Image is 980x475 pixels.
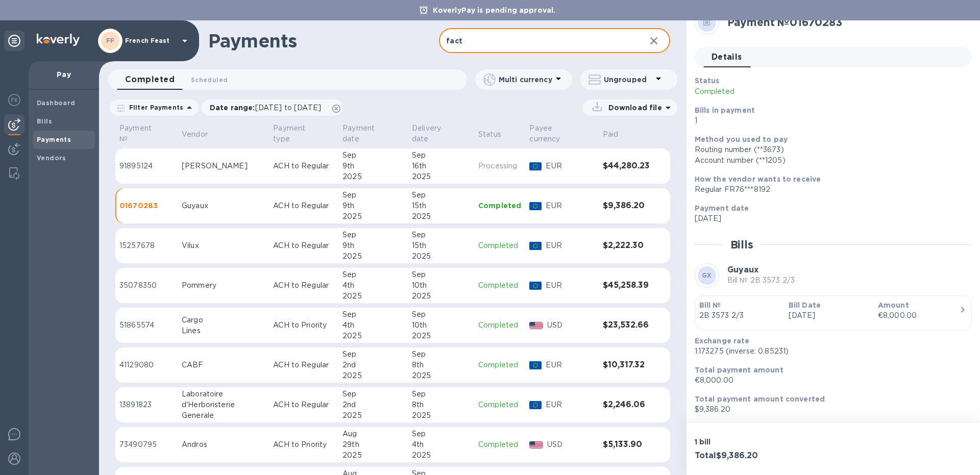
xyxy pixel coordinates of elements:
p: EUR [546,240,594,251]
p: Ungrouped [604,74,652,85]
div: Sep [412,269,470,280]
span: [DATE] to [DATE] [255,104,321,112]
div: Sep [342,150,404,161]
h3: $44,280.23 [603,161,650,171]
p: 15257678 [119,240,174,251]
p: 13891823 [119,399,174,410]
p: Pay [37,69,91,80]
p: 01670283 [119,201,174,211]
b: Status [695,77,720,85]
p: ACH to Regular [273,240,334,251]
b: Bills [37,117,52,125]
p: [DATE] [789,310,870,321]
p: 2B 3573 2/3 [699,310,780,321]
div: 8th [412,399,470,410]
p: Multi currency [499,74,552,85]
div: Sep [412,150,470,161]
div: €8,000.00 [878,310,959,321]
div: Cargo [182,315,265,326]
div: 10th [412,320,470,331]
div: Regular FR76***8192 [695,184,964,195]
p: ACH to Regular [273,161,334,171]
span: Details [712,50,742,64]
div: 2025 [342,410,404,421]
b: Total payment amount [695,366,783,374]
p: Completed [478,280,521,291]
div: 2025 [412,251,470,262]
p: 51865574 [119,320,174,331]
div: 2025 [412,370,470,381]
p: Vendor [182,129,208,140]
div: 9th [342,161,404,171]
div: Unpin categories [4,31,24,51]
div: Guyaux [182,201,265,211]
div: Sep [412,349,470,360]
b: GX [702,271,712,279]
h3: $45,258.39 [603,281,650,290]
img: USD [529,322,543,329]
div: Sep [342,349,404,360]
div: Sep [342,269,404,280]
button: Bill №2B 3573 2/3Bill Date[DATE]Amount€8,000.00 [695,295,972,331]
p: ACH to Regular [273,201,334,211]
div: 16th [412,161,470,171]
h3: $10,317.32 [603,360,650,370]
p: 1.173275 (inverse: 0.85231) [695,346,964,357]
b: Vendors [37,154,66,162]
div: [PERSON_NAME] [182,161,265,171]
p: Filter Payments [125,103,183,112]
b: Payments [37,136,71,143]
div: CABF [182,360,265,370]
p: Completed [478,399,521,410]
div: Sep [412,190,470,201]
p: 73490795 [119,439,174,450]
p: EUR [546,399,594,410]
p: Completed [695,86,874,97]
h3: $23,532.66 [603,320,650,330]
b: Payment date [695,204,749,212]
span: Payee currency [529,123,594,144]
div: 2025 [412,291,470,302]
b: Guyaux [727,265,758,274]
img: Foreign exchange [8,94,20,106]
b: Bill Date [789,301,821,309]
p: Completed [478,240,521,251]
p: €8,000.00 [695,375,964,386]
p: Payee currency [529,123,581,144]
p: Delivery date [412,123,457,144]
p: $9,386.20 [695,404,964,415]
span: Delivery date [412,123,470,144]
h3: Total $9,386.20 [695,451,829,461]
span: Status [478,129,514,140]
p: Status [478,129,501,140]
div: 2025 [342,171,404,182]
img: Logo [37,34,80,46]
b: Dashboard [37,99,76,107]
p: 1 [695,115,964,126]
div: Aug [342,429,404,439]
div: Andros [182,439,265,450]
b: Bills in payment [695,106,755,114]
b: Exchange rate [695,337,750,345]
p: Paid [603,129,619,140]
div: 2025 [342,291,404,302]
div: Sep [412,389,470,399]
div: 15th [412,201,470,211]
div: 2025 [412,211,470,222]
p: ACH to Regular [273,399,334,410]
p: EUR [546,360,594,370]
p: ACH to Priority [273,320,334,331]
div: Vilux [182,240,265,251]
h1: Payments [208,30,439,52]
b: FF [106,37,115,44]
div: 2025 [342,251,404,262]
h2: Bills [730,238,753,251]
div: 10th [412,280,470,291]
span: Payment № [119,123,174,144]
div: 4th [342,280,404,291]
p: Completed [478,439,521,450]
h2: Payment № 01670283 [727,16,964,29]
p: ACH to Priority [273,439,334,450]
p: USD [547,439,595,450]
b: Bill № [699,301,721,309]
